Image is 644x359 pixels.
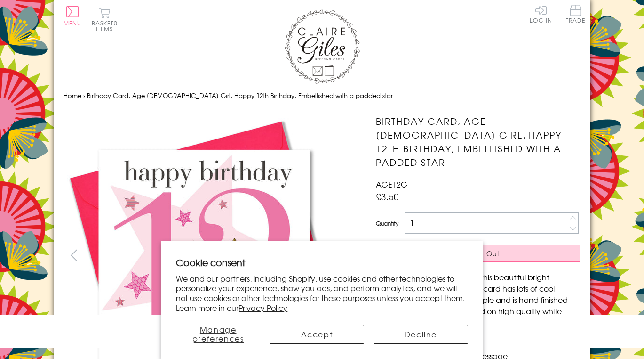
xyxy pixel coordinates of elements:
button: prev [64,245,85,266]
label: Quantity [376,219,398,228]
button: Accept [270,325,364,344]
a: Privacy Policy [239,302,287,313]
button: Decline [374,325,468,344]
span: 0 items [96,19,118,33]
span: Trade [566,5,586,23]
button: Manage preferences [176,325,260,344]
span: Birthday Card, Age [DEMOGRAPHIC_DATA] Girl, Happy 12th Birthday, Embellished with a padded star [87,91,393,100]
span: AGE12G [376,179,407,190]
h1: Birthday Card, Age [DEMOGRAPHIC_DATA] Girl, Happy 12th Birthday, Embellished with a padded star [376,114,580,169]
img: Claire Giles Greetings Cards [285,9,360,84]
span: Sold Out [468,249,501,258]
span: Menu [64,19,82,27]
nav: breadcrumbs [64,86,581,106]
button: Menu [64,6,82,26]
span: › [83,91,85,100]
a: Log In [530,5,552,23]
span: Manage preferences [192,324,244,344]
span: £3.50 [376,190,399,203]
p: We and our partners, including Shopify, use cookies and other technologies to personalize your ex... [176,274,468,313]
h2: Cookie consent [176,256,468,269]
button: Basket0 items [92,8,118,32]
a: Trade [566,5,586,25]
a: Home [64,91,81,100]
